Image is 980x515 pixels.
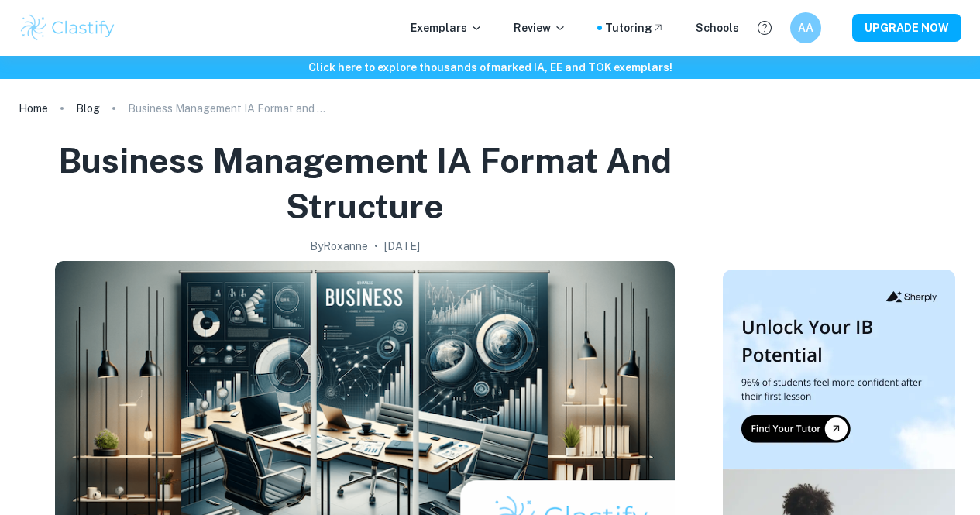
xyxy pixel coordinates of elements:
h2: [DATE] [384,238,420,255]
h6: Click here to explore thousands of marked IA, EE and TOK exemplars ! [3,59,977,76]
img: Clastify logo [19,12,117,43]
p: Review [514,19,566,36]
a: Schools [696,19,739,36]
h6: AA [797,19,815,36]
p: • [374,238,378,255]
a: Blog [76,98,100,119]
a: Home [19,98,48,119]
p: Exemplars [411,19,483,36]
button: AA [790,12,821,43]
button: Help and Feedback [751,15,778,41]
button: UPGRADE NOW [852,14,961,42]
a: Tutoring [605,19,665,36]
h1: Business Management IA Format and Structure [25,138,704,228]
h2: By Roxanne [310,238,368,255]
p: Business Management IA Format and Structure [128,100,329,117]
